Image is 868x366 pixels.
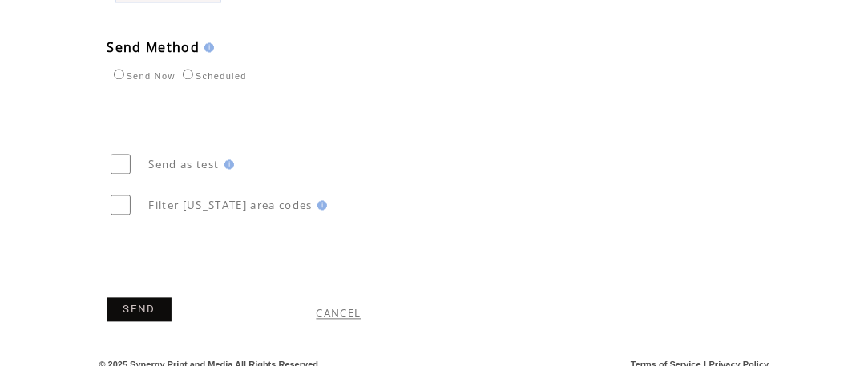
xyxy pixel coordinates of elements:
label: Scheduled [179,72,247,82]
img: help.gif [200,43,214,53]
img: help.gif [313,201,327,211]
a: CANCEL [317,307,361,321]
input: Scheduled [183,70,193,80]
span: Filter [US_STATE] area codes [149,199,313,213]
input: Send Now [114,70,124,80]
span: Send as test [149,158,220,172]
span: Send Method [107,39,200,57]
a: SEND [107,298,172,322]
img: help.gif [220,160,234,170]
label: Send Now [110,72,176,82]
